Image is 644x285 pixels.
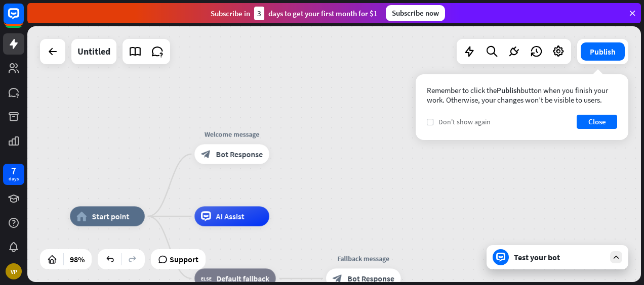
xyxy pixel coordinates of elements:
span: Start point [92,211,130,221]
span: Default fallback [216,273,269,283]
div: Untitled [77,39,110,64]
span: Publish [497,85,520,95]
div: Welcome message [187,129,276,139]
div: Subscribe in days to get your first month for $1 [211,7,378,20]
i: block_fallback [201,273,212,283]
div: Remember to click the button when you finish your work. Otherwise, your changes won’t be visible ... [427,85,617,105]
div: 7 [11,166,16,175]
i: home_2 [76,211,87,221]
span: Don't show again [438,117,491,126]
div: VP [6,263,22,279]
span: Support [170,251,198,267]
span: Bot Response [347,273,394,283]
div: Fallback message [318,254,408,264]
button: Publish [581,42,625,61]
i: block_bot_response [333,273,343,283]
div: 3 [254,7,264,20]
span: Bot Response [216,149,263,159]
button: Open LiveChat chat widget [8,4,38,34]
div: 98% [67,251,88,267]
span: AI Assist [216,211,245,221]
div: days [9,175,19,182]
a: 7 days [3,164,24,185]
i: block_bot_response [201,149,211,159]
div: Test your bot [514,252,605,262]
div: Subscribe now [386,5,445,21]
button: Close [577,115,617,129]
